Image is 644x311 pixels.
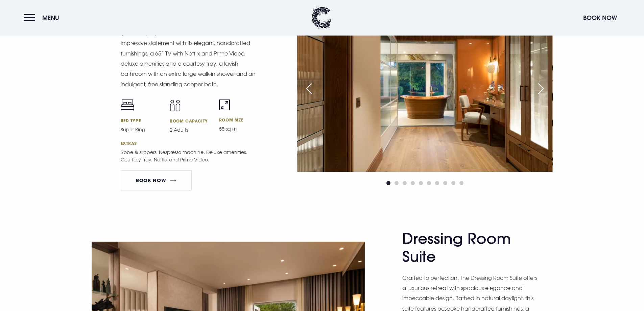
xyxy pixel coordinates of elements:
[297,2,552,172] img: Hotel in Bangor Northern Ireland
[42,14,59,22] span: Menu
[427,181,431,185] span: Go to slide 6
[411,181,415,185] span: Go to slide 4
[170,118,211,124] h6: Room capacity
[170,99,181,111] img: Capacity icon
[121,126,162,133] p: Super King
[121,149,259,163] p: Robe & slippers. Nespresso machine. Deluxe amenities. Courtesy tray. Netflix and Prime Video.
[532,81,549,96] div: Next slide
[219,125,260,133] p: 55 sq m
[24,10,63,25] button: Menu
[451,181,455,185] span: Go to slide 9
[386,181,390,185] span: Go to slide 1
[121,118,162,123] h6: Bed type
[419,181,423,185] span: Go to slide 5
[435,181,439,185] span: Go to slide 7
[219,99,230,110] img: Room size icon
[443,181,447,185] span: Go to slide 8
[121,99,134,111] img: Bed icon
[121,18,259,90] p: Our top suite. A premium guest room experience with generous proportions, the Ultra-luxe Suite ma...
[580,10,620,25] button: Book Now
[395,181,399,185] span: Go to slide 2
[121,170,192,191] a: Book Now
[170,126,211,134] p: 2 Adults
[403,181,407,185] span: Go to slide 3
[219,117,260,123] h6: Room size
[311,7,331,29] img: Clandeboye Lodge
[459,181,463,185] span: Go to slide 10
[301,81,317,96] div: Previous slide
[121,140,260,146] h6: Extras
[402,230,534,266] h2: Dressing Room Suite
